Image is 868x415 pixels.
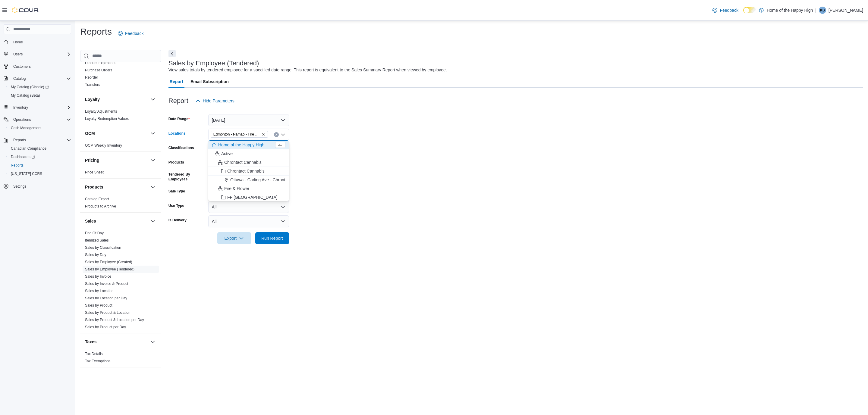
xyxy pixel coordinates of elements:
[85,274,111,279] a: Sales by Invoice
[85,339,97,345] h3: Taxes
[125,30,143,36] span: Feedback
[221,232,247,244] span: Export
[208,184,289,193] button: Fire & Flower
[193,95,237,107] button: Hide Parameters
[85,68,112,72] a: Purchase Orders
[85,204,116,209] span: Products to Archive
[168,145,194,150] label: Classifications
[208,215,289,227] button: All
[80,26,112,38] h1: Reports
[85,75,98,80] span: Reorder
[281,132,285,137] button: Close list of options
[85,231,104,235] a: End Of Day
[85,339,148,345] button: Taxes
[168,172,206,182] label: Tendered By Employees
[168,60,259,67] h3: Sales by Employee (Tendered)
[8,145,49,152] a: Canadian Compliance
[4,35,71,206] nav: Complex example
[85,245,121,250] a: Sales by Classification
[8,92,71,99] span: My Catalog (Beta)
[767,7,813,14] p: Home of the Happy High
[80,229,161,333] div: Sales
[85,296,127,300] a: Sales by Location per Day
[168,131,186,136] label: Locations
[8,162,71,169] span: Reports
[261,235,283,241] span: Run Report
[85,303,112,307] a: Sales by Product
[85,218,148,224] button: Sales
[1,74,74,83] button: Catalog
[80,195,161,212] div: Products
[1,50,74,58] button: Users
[85,352,103,356] a: Tax Details
[85,260,132,264] a: Sales by Employee (Created)
[8,124,44,132] a: Cash Management
[8,153,71,161] span: Dashboards
[11,39,25,46] a: Home
[168,189,185,194] label: Sale Type
[85,238,109,242] a: Itemized Sales
[85,143,122,148] span: OCM Weekly Inventory
[203,98,234,104] span: Hide Parameters
[85,289,114,293] span: Sales by Location
[85,231,104,236] span: End Of Day
[115,27,146,39] a: Feedback
[85,218,96,224] h3: Sales
[85,184,148,190] button: Products
[218,142,264,148] span: Home of the Happy High
[80,142,161,151] div: OCM
[85,351,103,356] span: Tax Details
[85,61,116,65] a: Product Expirations
[11,93,40,98] span: My Catalog (Beta)
[1,103,74,112] button: Inventory
[85,82,100,87] span: Transfers
[85,157,99,163] h3: Pricing
[710,4,741,16] a: Feedback
[1,115,74,124] button: Operations
[227,194,278,200] span: FF [GEOGRAPHIC_DATA]
[85,267,134,271] a: Sales by Employee (Tendered)
[820,7,825,14] span: KB
[208,167,289,176] button: Chrontact Cannabis
[85,157,148,163] button: Pricing
[85,245,121,250] span: Sales by Classification
[85,289,114,293] a: Sales by Location
[85,197,109,201] span: Catalog Export
[85,109,117,114] span: Loyalty Adjustments
[217,232,251,244] button: Export
[720,7,738,13] span: Feedback
[11,104,71,111] span: Inventory
[85,96,148,102] button: Loyalty
[149,157,156,164] button: Pricing
[8,83,71,91] span: My Catalog (Classic)
[85,310,131,315] span: Sales by Product & Location
[11,75,28,82] button: Catalog
[149,183,156,191] button: Products
[85,61,116,65] span: Product Expirations
[85,252,106,257] span: Sales by Day
[85,83,100,87] a: Transfers
[208,158,289,167] button: Chrontact Cannabis
[11,75,71,82] span: Catalog
[85,282,128,286] a: Sales by Invoice & Product
[85,96,100,102] h3: Loyalty
[208,193,289,202] button: FF [GEOGRAPHIC_DATA]
[227,168,265,174] span: Chrontact Cannabis
[6,153,74,161] a: Dashboards
[168,218,187,223] label: Is Delivery
[11,126,41,130] span: Cash Management
[85,274,111,279] span: Sales by Invoice
[213,131,260,137] span: Edmonton - Namao - Fire & Flower
[13,184,26,189] span: Settings
[262,133,265,136] button: Remove Edmonton - Namao - Fire & Flower from selection in this group
[80,350,161,367] div: Taxes
[815,7,816,14] p: |
[6,91,74,100] button: My Catalog (Beta)
[1,136,74,144] button: Reports
[8,170,71,177] span: Washington CCRS
[13,105,28,110] span: Inventory
[208,201,289,213] button: All
[829,7,863,14] p: [PERSON_NAME]
[1,62,74,71] button: Customers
